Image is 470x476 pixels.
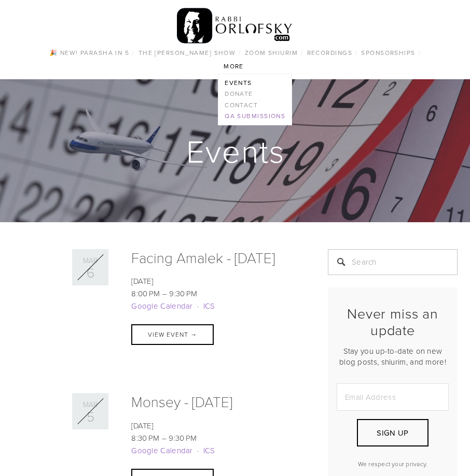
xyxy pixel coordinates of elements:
time: 9:30 PM [169,432,197,443]
h1: Events [12,134,459,167]
time: [DATE] [131,420,153,431]
button: Sign Up [357,419,428,446]
span: / [419,48,421,57]
h2: Never miss an update [337,305,449,339]
div: Mar [75,401,105,408]
a: Google Calendar [131,300,193,311]
p: We respect your privacy. [337,459,449,468]
a: The [PERSON_NAME] Show [135,46,239,60]
span: / [355,48,358,57]
a: 🎉 NEW! Parasha in 5 [46,46,132,60]
time: [DATE] [131,276,153,286]
p: Stay you up-to-date on new blog posts, shiurim, and more! [337,345,449,367]
a: Monsey - [DATE] [131,392,232,411]
time: 8:30 PM [131,432,159,443]
a: Contact [218,99,292,111]
a: Facing Amalek - [DATE] [131,248,275,267]
a: Donate [218,88,292,99]
span: / [301,48,303,57]
a: View Event → [131,324,214,345]
time: 8:00 PM [131,288,160,299]
a: QA Submissions [218,111,292,122]
div: Mar [75,257,105,264]
a: More [220,60,247,73]
a: Sponsorships [358,46,418,60]
input: Search [328,249,458,275]
a: Google Calendar [131,445,193,456]
a: ICS [203,300,215,311]
div: 6 [75,266,105,279]
span: / [239,48,241,57]
span: Sign Up [377,427,408,438]
a: Events [218,77,292,89]
input: Email Address [337,383,449,411]
time: 9:30 PM [169,288,197,299]
span: / [132,48,135,57]
a: Recordings [304,46,355,60]
img: RabbiOrlofsky.com [177,6,293,46]
div: 5 [75,410,105,423]
a: Zoom Shiurim [242,46,301,60]
a: ICS [203,445,215,456]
